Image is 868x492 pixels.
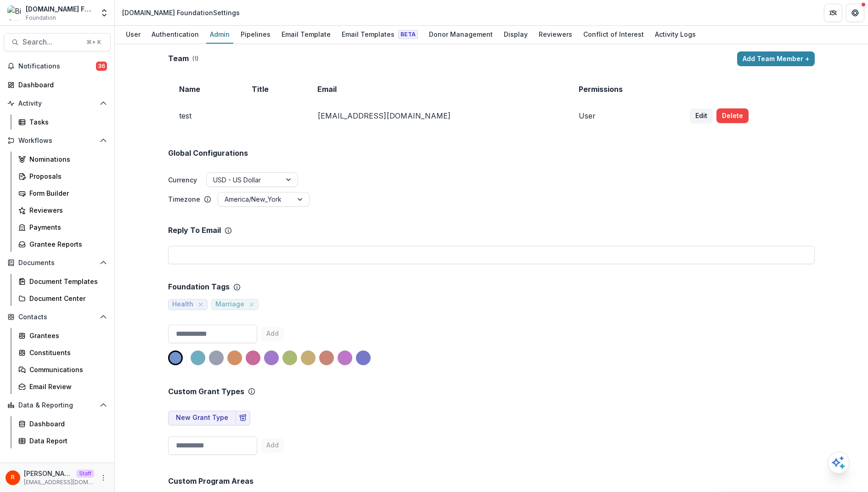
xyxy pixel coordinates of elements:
[425,28,496,41] div: Donor Management
[237,28,274,41] div: Pipelines
[29,239,103,249] div: Grantee Reports
[338,28,422,41] div: Email Templates
[15,416,111,431] a: Dashboard
[716,108,749,123] button: Delete
[18,402,96,409] span: Data & Reporting
[425,26,496,44] a: Donor Management
[215,300,244,308] span: Marriage
[98,472,109,483] button: More
[122,26,144,44] a: User
[15,362,111,377] a: Communications
[568,77,679,101] td: Permissions
[29,171,103,181] div: Proposals
[29,294,103,303] div: Document Center
[651,28,699,41] div: Activity Logs
[7,6,22,20] img: Bill.com Foundation
[122,8,240,17] div: [DOMAIN_NAME] Foundation Settings
[18,259,96,267] span: Documents
[192,55,198,63] p: ( 1 )
[261,438,284,453] button: Add
[15,379,111,394] a: Email Review
[96,62,107,71] span: 36
[261,327,284,341] button: Add
[4,77,111,92] a: Dashboard
[168,477,254,486] h2: Custom Program Areas
[76,469,94,478] p: Staff
[500,26,531,44] a: Display
[29,188,103,198] div: Form Builder
[15,328,111,343] a: Grantees
[4,33,111,51] button: Search...
[148,26,203,44] a: Authentication
[15,203,111,218] a: Reviewers
[338,26,422,44] a: Email Templates Beta
[241,77,306,101] td: Title
[824,4,842,22] button: Partners
[29,419,103,429] div: Dashboard
[4,96,111,111] button: Open Activity
[148,28,203,41] div: Authentication
[29,331,103,340] div: Grantees
[168,194,200,204] p: Timezone
[168,387,244,396] h2: Custom Grant Types
[237,26,274,44] a: Pipelines
[29,382,103,391] div: Email Review
[15,274,111,289] a: Document Templates
[26,4,94,14] div: [DOMAIN_NAME] Foundation
[168,175,197,185] label: Currency
[26,14,56,22] span: Foundation
[206,26,233,44] a: Admin
[568,101,679,130] td: User
[247,300,256,309] button: close
[15,186,111,201] a: Form Builder
[29,117,103,127] div: Tasks
[580,28,648,41] div: Conflict of Interest
[15,291,111,306] a: Document Center
[18,100,96,107] span: Activity
[4,398,111,413] button: Open Data & Reporting
[206,28,233,41] div: Admin
[118,6,243,19] nav: breadcrumb
[168,77,241,101] td: Name
[15,237,111,252] a: Grantee Reports
[29,365,103,374] div: Communications
[278,26,334,44] a: Email Template
[651,26,699,44] a: Activity Logs
[15,152,111,167] a: Nominations
[24,478,94,486] p: [EMAIL_ADDRESS][DOMAIN_NAME]
[168,283,230,291] p: Foundation Tags
[18,313,96,321] span: Contacts
[168,101,241,130] td: test
[122,28,144,41] div: User
[846,4,864,22] button: Get Help
[236,411,250,425] button: Archive Grant Type
[535,28,576,41] div: Reviewers
[690,108,713,123] button: Edit
[168,226,221,235] p: Reply To Email
[29,205,103,215] div: Reviewers
[15,220,111,235] a: Payments
[168,54,189,63] h2: Team
[98,4,111,22] button: Open entity switcher
[4,310,111,324] button: Open Contacts
[23,38,81,46] span: Search...
[172,300,193,308] span: Health
[306,77,568,101] td: Email
[15,433,111,448] a: Data Report
[15,114,111,130] a: Tasks
[4,59,111,74] button: Notifications36
[196,300,205,309] button: close
[4,255,111,270] button: Open Documents
[737,51,815,66] button: Add Team Member +
[500,28,531,41] div: Display
[18,62,96,70] span: Notifications
[168,411,236,425] button: New Grant Type
[24,469,73,478] p: [PERSON_NAME]
[18,137,96,145] span: Workflows
[535,26,576,44] a: Reviewers
[306,101,568,130] td: [EMAIL_ADDRESS][DOMAIN_NAME]
[29,348,103,357] div: Constituents
[18,80,103,90] div: Dashboard
[85,37,103,47] div: ⌘ + K
[168,149,248,158] h2: Global Configurations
